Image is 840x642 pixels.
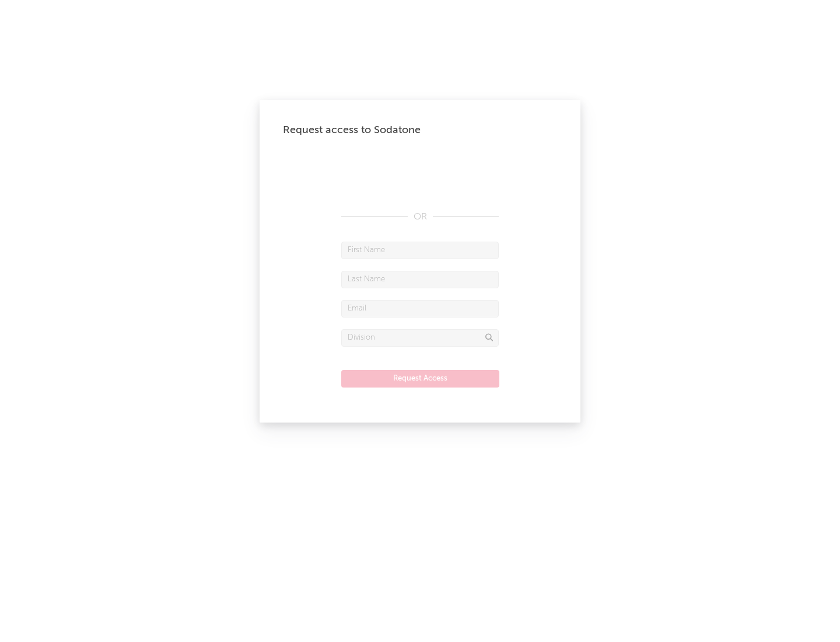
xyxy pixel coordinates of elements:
button: Request Access [341,370,499,388]
input: First Name [341,242,499,259]
input: Last Name [341,271,499,288]
input: Division [341,329,499,347]
div: OR [341,210,499,224]
div: Request access to Sodatone [283,123,557,137]
input: Email [341,300,499,317]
